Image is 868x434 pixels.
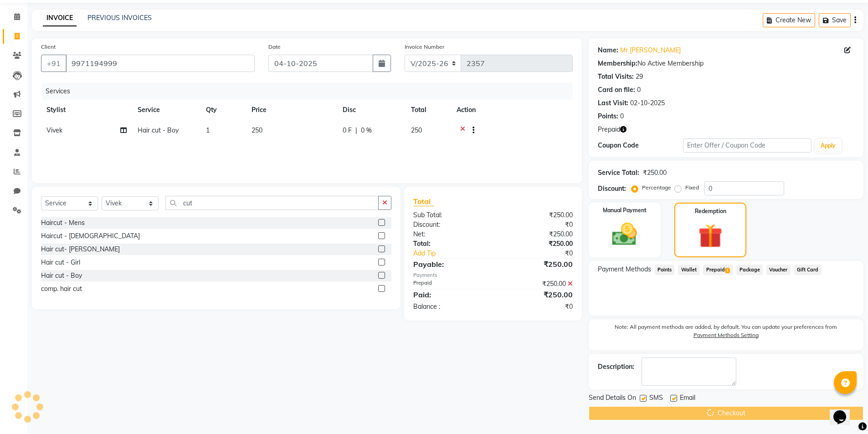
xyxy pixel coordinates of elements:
div: Haircut - Mens [41,218,85,228]
button: +91 [41,55,67,72]
label: Note: All payment methods are added, by default. You can update your preferences from [598,323,854,343]
span: 1 [206,126,210,134]
div: Payments [413,271,572,279]
th: Service [132,100,200,120]
input: Search by Name/Mobile/Email/Code [66,55,255,72]
div: Payable: [406,259,493,270]
label: Payment Methods Setting [693,331,759,339]
label: Manual Payment [603,206,647,214]
div: 02-10-2025 [630,98,665,108]
a: Mr [PERSON_NAME] [620,46,681,55]
div: Paid: [406,289,493,300]
label: Fixed [685,184,699,192]
div: ₹0 [508,249,580,258]
th: Disc [337,100,406,120]
div: Membership: [598,59,637,68]
div: Hair cut- [PERSON_NAME] [41,245,120,254]
div: Sub Total: [406,210,493,220]
span: Package [736,265,763,275]
label: Date [268,43,281,51]
span: Send Details On [589,393,636,404]
div: Prepaid [406,279,493,289]
span: Gift Card [794,265,822,275]
div: ₹250.00 [493,230,580,239]
div: ₹250.00 [493,279,580,289]
input: Enter Offer / Coupon Code [683,138,812,153]
div: ₹250.00 [493,289,580,300]
label: Invoice Number [405,43,444,51]
th: Stylist [41,100,132,120]
span: Total [413,197,434,206]
div: ₹250.00 [643,168,667,178]
span: Prepaid [703,265,733,275]
div: 0 [620,112,624,121]
th: Qty [200,100,246,120]
span: SMS [649,393,663,404]
div: Services [42,83,580,100]
div: Net: [406,230,493,239]
label: Redemption [695,207,726,215]
span: Vivek [46,126,62,134]
span: 0 % [361,126,372,135]
button: Save [819,13,851,27]
div: comp. hair cut [41,284,82,294]
a: Add Tip [406,249,507,258]
span: Hair cut - Boy [138,126,179,134]
span: 250 [411,126,422,134]
button: Create New [763,13,815,27]
div: Discount: [598,184,626,194]
span: Wallet [678,265,699,275]
div: Hair cut - Boy [41,271,82,281]
a: PREVIOUS INVOICES [87,14,152,22]
div: Coupon Code [598,141,683,150]
div: Haircut - [DEMOGRAPHIC_DATA] [41,231,140,241]
div: Total: [406,239,493,249]
div: ₹0 [493,302,580,311]
th: Action [451,100,573,120]
div: Total Visits: [598,72,634,82]
th: Total [406,100,451,120]
span: Points [655,265,675,275]
div: Points: [598,112,618,121]
div: Description: [598,362,634,372]
div: ₹250.00 [493,239,580,249]
label: Percentage [642,184,671,192]
span: | [355,126,357,135]
div: No Active Membership [598,59,854,68]
span: 250 [252,126,262,134]
label: Client [41,43,56,51]
div: ₹0 [493,220,580,230]
div: ₹250.00 [493,210,580,220]
span: Voucher [766,265,791,275]
div: Card on file: [598,85,635,95]
div: Balance : [406,302,493,311]
div: 29 [636,72,643,82]
span: Payment Methods [598,265,651,274]
span: Email [680,393,695,404]
div: Name: [598,46,618,55]
div: ₹250.00 [493,259,580,270]
span: 1 [725,268,730,273]
span: Prepaid [598,125,620,134]
div: 0 [637,85,641,95]
a: INVOICE [43,10,77,26]
th: Price [246,100,337,120]
div: Service Total: [598,168,639,178]
input: Search or Scan [165,196,379,210]
div: Hair cut - Girl [41,258,80,267]
img: _gift.svg [691,221,730,251]
div: Discount: [406,220,493,230]
iframe: chat widget [830,398,859,425]
span: 0 F [343,126,352,135]
img: _cash.svg [604,220,645,249]
button: Apply [815,139,841,153]
div: Last Visit: [598,98,628,108]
